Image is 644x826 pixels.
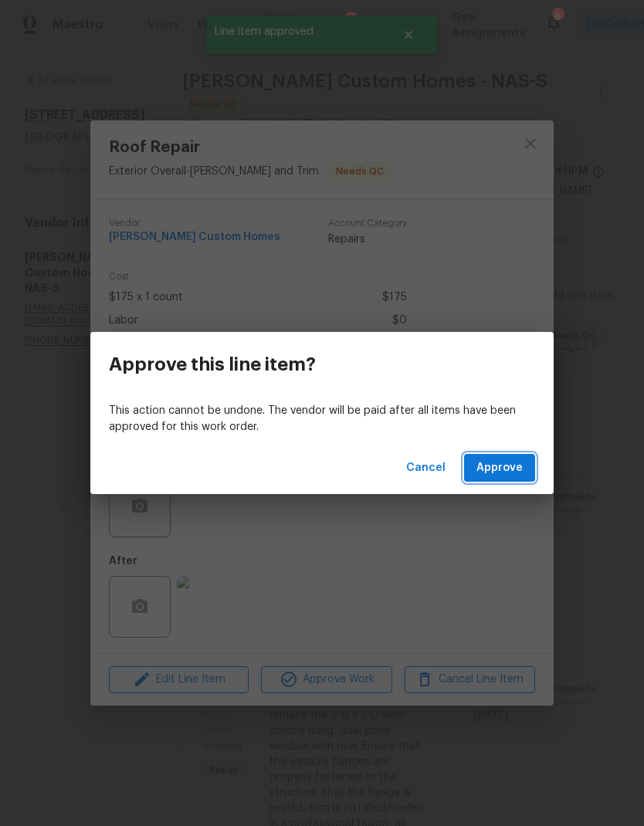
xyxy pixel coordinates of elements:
[109,354,316,375] h3: Approve this line item?
[464,454,535,482] button: Approve
[400,454,452,482] button: Cancel
[476,459,523,478] span: Approve
[109,403,535,435] p: This action cannot be undone. The vendor will be paid after all items have been approved for this...
[406,459,446,478] span: Cancel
